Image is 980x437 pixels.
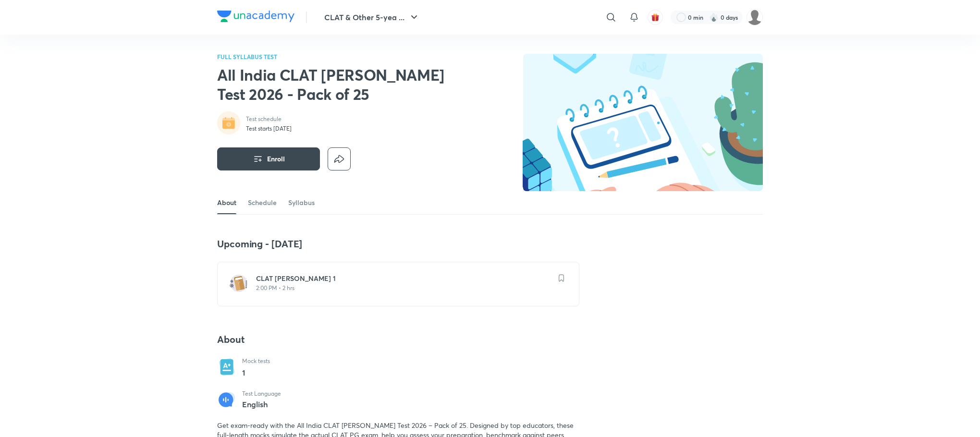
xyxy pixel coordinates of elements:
[217,147,320,170] button: Enroll
[242,400,281,409] p: English
[559,274,564,282] img: save
[267,154,285,164] span: Enroll
[242,357,270,365] p: Mock tests
[217,238,579,250] h4: Upcoming - [DATE]
[256,284,552,292] p: 2:00 PM • 2 hrs
[747,9,763,25] img: Basudha
[217,65,463,104] h2: All India CLAT [PERSON_NAME] Test 2026 - Pack of 25
[217,54,463,60] p: FULL SYLLABUS TEST
[229,274,248,293] img: test
[651,13,660,22] img: avatar
[242,367,270,378] p: 1
[256,274,552,283] h6: CLAT [PERSON_NAME] 1
[709,12,719,22] img: streak
[242,390,281,398] p: Test Language
[648,10,663,25] button: avatar
[246,115,292,123] p: Test schedule
[217,333,579,346] h4: About
[217,11,294,24] a: Company Logo
[217,11,294,22] img: Company Logo
[246,125,292,133] p: Test starts [DATE]
[288,191,315,214] a: Syllabus
[248,191,277,214] a: Schedule
[217,191,236,214] a: About
[318,8,426,27] button: CLAT & Other 5-yea ...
